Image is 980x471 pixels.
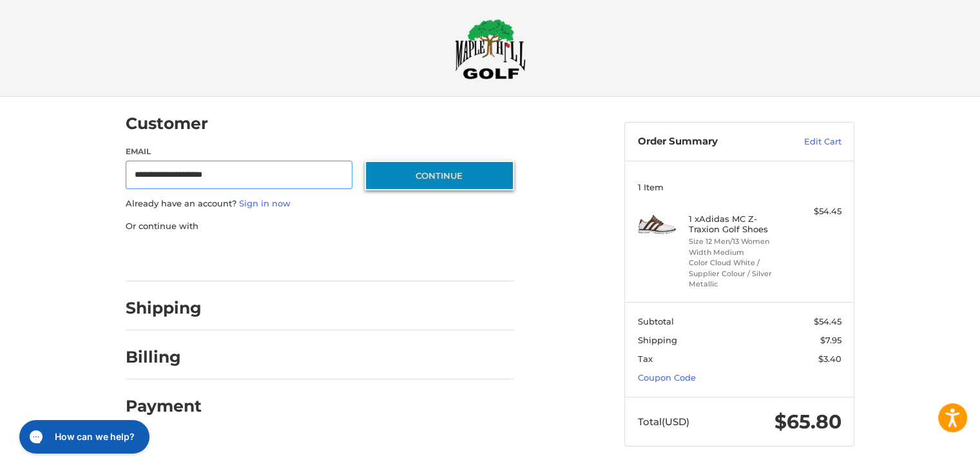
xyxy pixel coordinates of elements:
iframe: PayPal-venmo [340,245,437,268]
span: $7.95 [820,335,841,345]
a: Sign in now [239,198,291,208]
iframe: PayPal-paylater [231,245,327,268]
span: Total (USD) [638,416,689,428]
button: Continue [365,161,514,190]
p: Or continue with [126,220,514,233]
li: Size 12 Men/13 Women [689,236,787,247]
p: Already have an account? [126,197,514,210]
span: $3.40 [818,354,841,364]
h3: 1 Item [638,182,841,192]
h2: Payment [126,396,202,416]
a: Edit Cart [776,135,841,148]
div: $54.45 [791,205,841,218]
img: Maple Hill Golf [455,19,526,79]
h2: Customer [126,114,208,134]
label: Email [126,146,352,157]
iframe: Google Customer Reviews [874,436,980,471]
li: Color Cloud White / Supplier Colour / Silver Metallic [689,257,787,290]
h3: Order Summary [638,135,776,148]
span: Subtotal [638,316,674,326]
iframe: Gorgias live chat messenger [13,416,153,458]
h4: 1 x Adidas MC Z-Traxion Golf Shoes [689,214,787,235]
li: Width Medium [689,247,787,258]
a: Coupon Code [638,372,696,383]
iframe: PayPal-paypal [122,245,218,268]
span: $65.80 [774,410,841,434]
span: Tax [638,354,653,364]
h2: Billing [126,347,201,367]
span: Shipping [638,335,677,345]
h2: Shipping [126,298,202,318]
span: $54.45 [814,316,841,326]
